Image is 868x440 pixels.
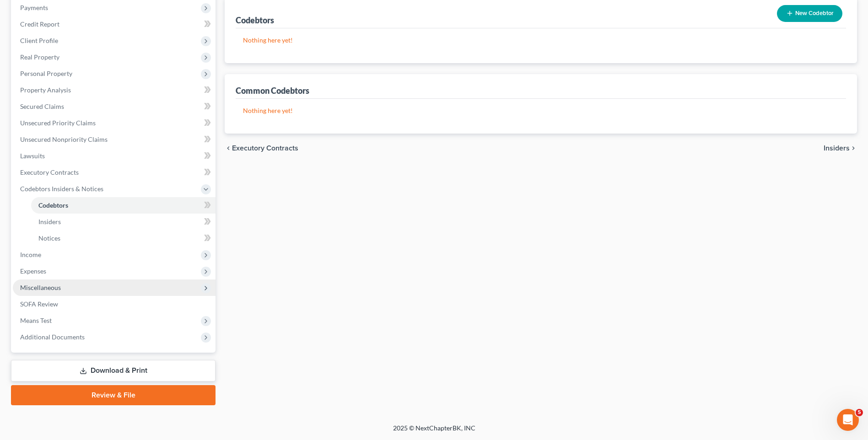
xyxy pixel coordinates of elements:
[236,15,274,26] div: Codebtors
[38,218,61,225] span: Insiders
[13,164,216,181] a: Executory Contracts
[20,53,59,61] span: Real Property
[20,284,61,291] span: Miscellaneous
[837,409,859,431] iframe: Intercom live chat
[225,145,298,152] button: chevron_left Executory Contracts
[777,5,842,22] button: New Codebtor
[20,135,108,143] span: Unsecured Nonpriority Claims
[20,317,52,324] span: Means Test
[31,214,216,230] a: Insiders
[13,148,216,164] a: Lawsuits
[13,82,216,98] a: Property Analysis
[824,145,857,152] button: Insiders chevron_right
[824,145,850,152] span: Insiders
[13,16,216,32] a: Credit Report
[232,145,298,152] span: Executory Contracts
[20,251,41,258] span: Income
[13,296,216,312] a: SOFA Review
[31,197,216,214] a: Codebtors
[20,185,103,193] span: Codebtors Insiders & Notices
[13,115,216,131] a: Unsecured Priority Claims
[20,70,72,77] span: Personal Property
[243,36,839,45] p: Nothing here yet!
[20,102,64,110] span: Secured Claims
[20,4,48,11] span: Payments
[856,409,863,416] span: 5
[236,85,309,96] div: Common Codebtors
[20,37,58,44] span: Client Profile
[38,201,68,209] span: Codebtors
[20,86,71,94] span: Property Analysis
[13,131,216,148] a: Unsecured Nonpriority Claims
[20,119,96,127] span: Unsecured Priority Claims
[225,145,232,152] i: chevron_left
[173,424,695,440] div: 2025 © NextChapterBK, INC
[243,106,839,115] p: Nothing here yet!
[13,98,216,115] a: Secured Claims
[38,234,60,242] span: Notices
[20,152,45,160] span: Lawsuits
[11,385,216,405] a: Review & File
[31,230,216,247] a: Notices
[20,333,85,341] span: Additional Documents
[20,20,59,28] span: Credit Report
[20,168,79,176] span: Executory Contracts
[850,145,857,152] i: chevron_right
[20,267,46,275] span: Expenses
[20,300,58,308] span: SOFA Review
[11,360,216,381] a: Download & Print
